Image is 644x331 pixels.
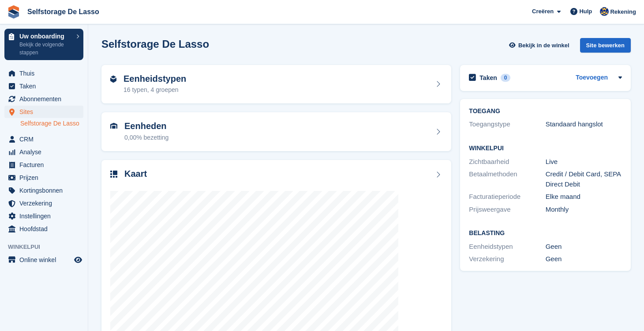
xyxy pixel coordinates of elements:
div: Geen [546,254,622,264]
span: Winkelpui [8,243,88,251]
a: menu [4,159,83,171]
span: Prijzen [19,171,72,184]
a: Bekijk in de winkel [508,38,573,53]
div: Credit / Debit Card, SEPA Direct Debit [546,169,622,189]
a: Eenheden 0,00% bezetting [101,112,451,151]
div: Prijsweergave [469,205,545,215]
img: stora-icon-8386f47178a22dfd0bd8f6a31ec36ba5ce8667c1dd55bd0f319d3a0aa187defe.svg [7,5,20,19]
img: Daan Jansen [600,7,609,16]
a: Uw onboarding Bekijk de volgende stappen [4,29,83,60]
a: menu [4,171,83,184]
span: Facturen [19,159,72,171]
a: menu [4,93,83,105]
span: Hoofdstad [19,223,72,235]
div: Site bewerken [580,38,631,53]
img: unit-icn-7be61d7bf1b0ce9d3e12c5938cc71ed9869f7b940bace4675aadf7bd6d80202e.svg [110,123,117,129]
a: Selfstorage De Lasso [20,119,83,128]
h2: Winkelpui [469,145,622,152]
a: Selfstorage De Lasso [24,4,103,19]
a: Eenheidstypen 16 typen, 4 groepen [101,65,451,104]
span: Bekijk in de winkel [518,41,569,50]
a: Previewwinkel [73,255,83,265]
a: menu [4,106,83,118]
div: Geen [546,242,622,252]
a: menu [4,146,83,158]
a: Toevoegen [576,73,608,83]
a: menu [4,184,83,197]
div: 16 typen, 4 groepen [124,85,186,95]
div: Eenheidstypen [469,242,545,252]
div: Facturatieperiode [469,192,545,202]
h2: Belasting [469,230,622,237]
span: Thuis [19,67,72,80]
div: Monthly [546,205,622,215]
h2: Eenheidstypen [124,74,186,84]
div: 0,00% bezetting [124,133,168,142]
span: Creëren [532,7,554,16]
span: Rekening [610,8,636,16]
span: Sites [19,106,72,118]
div: Standaard hangslot [546,119,622,129]
span: Verzekering [19,197,72,209]
h2: Taken [479,74,497,82]
a: menu [4,133,83,145]
a: menu [4,210,83,222]
div: Elke maand [546,192,622,202]
p: Uw onboarding [19,33,72,39]
div: Verzekering [469,254,545,264]
h2: Eenheden [124,121,168,131]
a: menu [4,197,83,209]
div: 0 [501,74,511,82]
span: Taken [19,80,72,92]
div: Toegangstype [469,119,545,129]
span: Instellingen [19,210,72,222]
span: Online winkel [19,254,72,266]
span: Hulp [579,7,592,16]
img: unit-type-icn-2b2737a686de81e16bb02015468b77c625bbabd49415b5ef34ead5e3b44a266d.svg [110,76,116,83]
h2: TOEGANG [469,108,622,115]
div: Live [546,157,622,167]
a: menu [4,67,83,80]
h2: Kaart [124,169,147,179]
a: menu [4,80,83,92]
a: Site bewerken [580,38,631,56]
span: Analyse [19,146,72,158]
span: CRM [19,133,72,145]
div: Betaalmethoden [469,169,545,189]
h2: Selfstorage De Lasso [101,38,209,50]
div: Zichtbaarheid [469,157,545,167]
a: menu [4,223,83,235]
span: Abonnementen [19,93,72,105]
p: Bekijk de volgende stappen [19,41,72,57]
a: menu [4,254,83,266]
span: Kortingsbonnen [19,184,72,197]
img: map-icn-33ee37083ee616e46c38cad1a60f524a97daa1e2b2c8c0bc3eb3415660979fc1.svg [110,171,117,178]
